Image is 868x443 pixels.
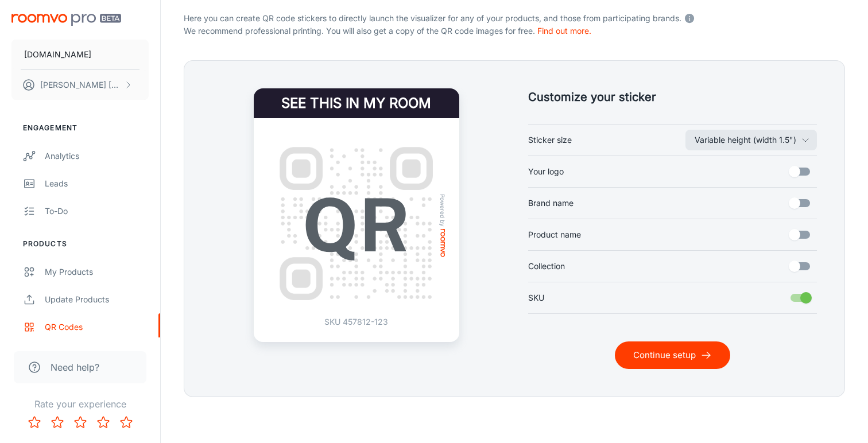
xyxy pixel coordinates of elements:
[528,88,817,106] h5: Customize your sticker
[184,25,845,37] p: We recommend professional printing. You will also get a copy of the QR code images for free.
[440,229,445,257] img: roomvo
[528,292,544,304] span: SKU
[46,411,69,434] button: Rate 2 star
[9,397,151,411] p: Rate your experience
[254,88,459,118] h4: See this in my room
[45,321,149,333] div: QR Codes
[51,360,99,374] span: Need help?
[11,40,149,69] button: [DOMAIN_NAME]
[685,130,817,150] button: Sticker size
[115,411,138,434] button: Rate 5 star
[615,341,730,369] button: Continue setup
[268,135,445,313] img: QR Code Example
[528,228,581,241] span: Product name
[184,10,845,25] p: Here you can create QR code stickers to directly launch the visualizer for any of your products, ...
[324,316,388,328] p: SKU 457812-123
[437,194,448,227] span: Powered by
[45,150,149,162] div: Analytics
[11,70,149,100] button: [PERSON_NAME] [PERSON_NAME]
[69,411,92,434] button: Rate 3 star
[528,197,573,209] span: Brand name
[45,293,149,306] div: Update Products
[92,411,115,434] button: Rate 4 star
[11,14,121,26] img: Roomvo PRO Beta
[528,260,565,273] span: Collection
[40,79,121,91] p: [PERSON_NAME] [PERSON_NAME]
[24,48,91,61] p: [DOMAIN_NAME]
[528,134,572,146] span: Sticker size
[23,411,46,434] button: Rate 1 star
[45,205,149,217] div: To-do
[45,266,149,278] div: My Products
[528,165,564,178] span: Your logo
[537,26,591,36] a: Find out more.
[45,177,149,190] div: Leads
